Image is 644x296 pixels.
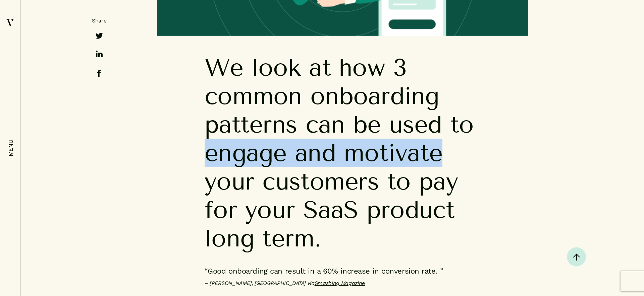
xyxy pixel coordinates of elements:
a: Smashing Magazine [315,280,365,286]
span: to [450,110,474,139]
span: pay [419,167,458,196]
img: up-chevron [573,253,580,261]
span: patterns [205,110,297,139]
span: customers [262,167,379,196]
span: term. [262,224,320,252]
span: at [309,53,331,82]
span: 3 [393,53,407,82]
span: for [205,196,237,224]
p: “Good onboarding can result in a 60% increase in conversion rate. ” [205,266,480,277]
img: ico-linkedin-black.svg [94,49,105,59]
span: product [367,196,454,224]
span: SaaS [303,196,358,224]
span: how [339,53,385,82]
cite: – [PERSON_NAME], [GEOGRAPHIC_DATA] via [205,279,480,287]
span: common [205,82,302,110]
span: can [305,110,345,139]
span: long [205,224,254,252]
span: look [252,53,301,82]
img: ico-twitter-fill-black.svg [94,30,105,41]
img: ico-facebook-black.svg [93,67,106,80]
span: and [295,139,336,167]
span: your [205,167,254,196]
span: used [389,110,442,139]
span: your [245,196,295,224]
span: to [387,167,411,196]
span: be [353,110,381,139]
span: Share [92,17,106,24]
span: motivate [344,139,442,167]
em: menu [7,140,14,157]
span: We [205,53,244,82]
span: engage [205,139,287,167]
span: onboarding [310,82,439,110]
